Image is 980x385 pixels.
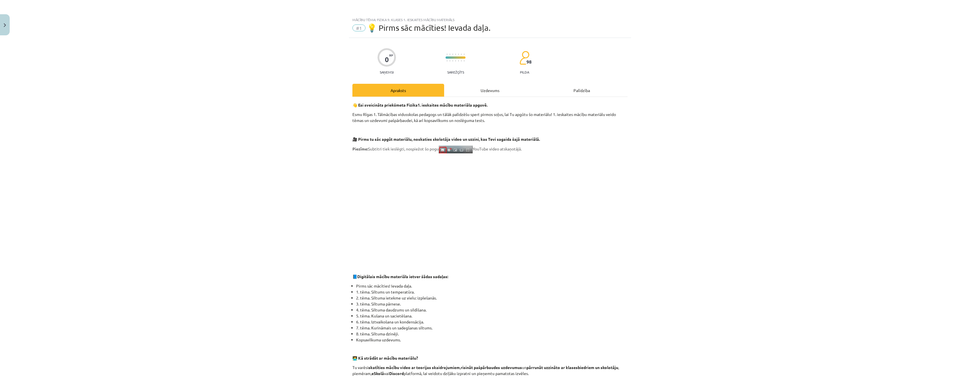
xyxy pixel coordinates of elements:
img: icon-close-lesson-0947bae3869378f0d4975bcd49f059093ad1ed9edebbc8119c70593378902aed.svg [4,23,6,27]
strong: 👋 Esi sveicināts priekšmeta Fizika [352,102,418,107]
img: students-c634bb4e5e11cddfef0936a35e636f08e4e9abd3cc4e673bd6f9a4125e45ecb1.svg [519,51,529,65]
span: Subtitri tiek ieslēgti, nospiežot šo pogu YouTube video atskaņotājā. [352,146,522,151]
p: Tu varēsi , un , piemēram, vai platformā, lai veidotu dziļāku izpratni un pieņemtu pamatotas izvē... [352,364,628,376]
li: 8. tēma. Siltuma dzinēji. [356,331,628,337]
li: 7. tēma. Kurināmais un sadegšanas siltums. [356,325,628,331]
p: 📘 [352,274,628,280]
span: 98 [526,59,532,64]
img: icon-short-line-57e1e144782c952c97e751825c79c345078a6d821885a25fce030b3d8c18986b.svg [464,60,464,62]
p: Esmu Rīgas 1. Tālmācības vidusskolas pedagogs un tālāk palīdzēšu spert pirmos soļus, lai Tu apgūt... [352,111,628,123]
li: 3. tēma. Siltuma pārnese. [356,301,628,307]
img: icon-short-line-57e1e144782c952c97e751825c79c345078a6d821885a25fce030b3d8c18986b.svg [461,54,462,55]
p: pilda [520,70,529,74]
div: Mācību tēma: Fizika 9. klases 1. ieskaites mācību materiāls [352,18,628,22]
strong: risināt pašpārbaudes uzdevumus [461,365,522,370]
strong: eSkolā [371,371,384,376]
strong: Digitālais mācību materiāls ietver šādas sadaļas: [357,274,448,279]
li: 1. tēma. Siltums un temperatūra. [356,289,628,295]
li: Kopsavilkuma uzdevums. [356,337,628,343]
strong: skatīties mācību video ar teorijas skaidrojumiem [368,365,460,370]
img: icon-short-line-57e1e144782c952c97e751825c79c345078a6d821885a25fce030b3d8c18986b.svg [450,54,450,55]
li: Pirms sāc mācīties! Ievada daļa. [356,283,628,289]
span: 💡 Pirms sāc mācīties! Ievada daļa. [367,23,491,32]
strong: 1. ieskaites mācību materiāla apguvē. [418,102,487,107]
img: icon-short-line-57e1e144782c952c97e751825c79c345078a6d821885a25fce030b3d8c18986b.svg [452,60,453,62]
li: 5. tēma. Kušana un sacietēšana. [356,313,628,319]
span: #1 [352,25,366,31]
li: 6. tēma. Iztvaikošana un kondensācija. [356,319,628,325]
div: Palīdzība [536,84,628,97]
img: icon-short-line-57e1e144782c952c97e751825c79c345078a6d821885a25fce030b3d8c18986b.svg [458,54,459,55]
strong: 🎥 Pirms tu sāc apgūt materiālu, noskaties skolotāja video un uzzini, kas Tevi sagaida šajā materi... [352,137,540,142]
p: Sarežģīts [447,70,464,74]
img: icon-short-line-57e1e144782c952c97e751825c79c345078a6d821885a25fce030b3d8c18986b.svg [450,60,450,62]
strong: pārrunāt uzzināto ar klasesbiedriem un skolotāju [526,365,618,370]
div: 0 [385,56,389,64]
span: XP [389,54,393,57]
strong: Piezīme: [352,146,368,151]
div: Apraksts [352,84,444,97]
li: 4. tēma. Siltuma daudzums un sildīšana. [356,307,628,313]
img: icon-short-line-57e1e144782c952c97e751825c79c345078a6d821885a25fce030b3d8c18986b.svg [464,54,464,55]
li: 2. tēma. Siltuma ietekme uz vielu: izplešanās. [356,295,628,301]
div: Uzdevums [444,84,536,97]
p: Saņemsi [377,70,396,74]
img: icon-short-line-57e1e144782c952c97e751825c79c345078a6d821885a25fce030b3d8c18986b.svg [461,60,462,62]
strong: Discord [389,371,404,376]
img: icon-short-line-57e1e144782c952c97e751825c79c345078a6d821885a25fce030b3d8c18986b.svg [452,54,453,55]
img: icon-short-line-57e1e144782c952c97e751825c79c345078a6d821885a25fce030b3d8c18986b.svg [458,60,459,62]
strong: 🧑‍💻 Kā strādāt ar mācību materiālu? [352,355,418,360]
